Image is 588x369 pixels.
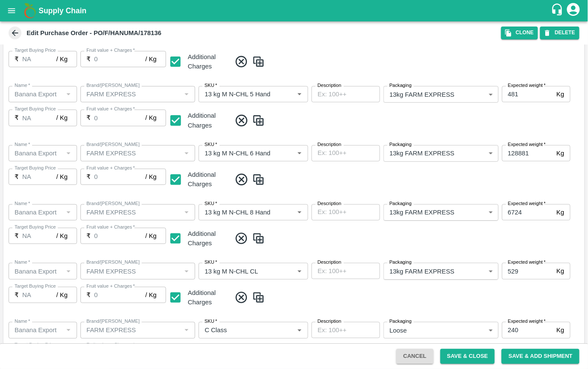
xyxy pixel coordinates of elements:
[389,149,454,158] p: 13kg FARM EXPRESS
[396,349,433,364] button: Cancel
[188,52,229,71] div: Additional Charges
[294,324,305,336] button: Open
[389,318,412,325] label: Packaging
[15,106,56,113] label: Target Buying Price
[86,224,135,231] label: Fruit value + Charges
[11,265,60,277] input: Name
[56,54,68,64] p: / Kg
[318,259,342,266] label: Description
[318,82,342,89] label: Description
[146,231,157,241] p: / Kg
[252,113,265,128] img: CloneIcon
[15,224,56,231] label: Target Buying Price
[540,27,579,39] button: DELETE
[2,1,21,21] button: open drawer
[318,200,342,207] label: Description
[502,86,553,102] input: 0.0
[21,2,39,19] img: logo
[15,82,30,89] label: Name
[15,290,19,300] p: ₹
[83,148,178,159] input: Create Brand/Marka
[86,113,91,122] p: ₹
[11,324,60,336] input: Name
[86,47,135,54] label: Fruit value + Charges
[86,290,91,300] p: ₹
[201,324,280,336] input: SKU
[15,172,19,182] p: ₹
[56,113,68,122] p: / Kg
[205,82,217,89] label: SKU
[508,200,546,207] label: Expected weight
[86,172,91,182] p: ₹
[389,141,412,148] label: Packaging
[86,82,140,89] label: Brand/[PERSON_NAME]
[94,110,146,126] input: 0.0
[389,326,407,335] p: Loose
[188,288,229,307] div: Additional Charges
[294,148,305,159] button: Open
[86,259,140,266] label: Brand/[PERSON_NAME]
[389,82,412,89] label: Packaging
[15,47,56,54] label: Target Buying Price
[15,283,56,290] label: Target Buying Price
[389,259,412,266] label: Packaging
[56,231,68,241] p: / Kg
[15,113,19,122] p: ₹
[201,148,280,159] input: SKU
[11,207,60,218] input: Name
[83,265,178,277] input: Create Brand/Marka
[86,200,140,207] label: Brand/[PERSON_NAME]
[508,141,546,148] label: Expected weight
[389,90,454,99] p: 13kg FARM EXPRESS
[566,2,581,20] div: account of current user
[15,342,56,348] label: Target Buying Price
[146,113,157,122] p: / Kg
[94,287,146,303] input: 0.0
[22,110,56,126] input: 0.0
[294,207,305,218] button: Open
[318,141,342,148] label: Description
[146,172,157,182] p: / Kg
[318,318,342,325] label: Description
[169,51,229,73] div: Additional Charges
[252,55,265,69] img: CloneIcon
[508,82,546,89] label: Expected weight
[15,231,19,241] p: ₹
[294,265,305,277] button: Open
[389,208,454,217] p: 13kg FARM EXPRESS
[252,291,265,305] img: CloneIcon
[94,51,146,67] input: 0.0
[557,208,564,217] p: Kg
[389,267,454,276] p: 13kg FARM EXPRESS
[508,259,546,266] label: Expected weight
[94,228,146,244] input: 0.0
[15,165,56,172] label: Target Buying Price
[188,170,229,189] div: Additional Charges
[22,169,56,185] input: 0.0
[502,204,553,220] input: 0.0
[86,342,135,348] label: Fruit value + Charges
[201,89,280,100] input: SKU
[86,318,140,325] label: Brand/[PERSON_NAME]
[15,318,30,325] label: Name
[557,325,564,335] p: Kg
[205,200,217,207] label: SKU
[22,287,56,303] input: 0.0
[188,111,229,130] div: Additional Charges
[27,30,161,36] b: Edit Purchase Order - PO/F/HANUMA/178136
[39,5,551,17] a: Supply Chain
[502,322,553,338] input: 0.0
[502,145,553,161] input: 0.0
[86,106,135,113] label: Fruit value + Charges
[201,265,280,277] input: SKU
[169,287,229,309] div: Additional Charges
[294,89,305,100] button: Open
[188,229,229,248] div: Additional Charges
[56,290,68,300] p: / Kg
[94,169,146,185] input: 0.0
[389,200,412,207] label: Packaging
[56,172,68,182] p: / Kg
[205,318,217,325] label: SKU
[201,207,280,218] input: SKU
[22,228,56,244] input: 0.0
